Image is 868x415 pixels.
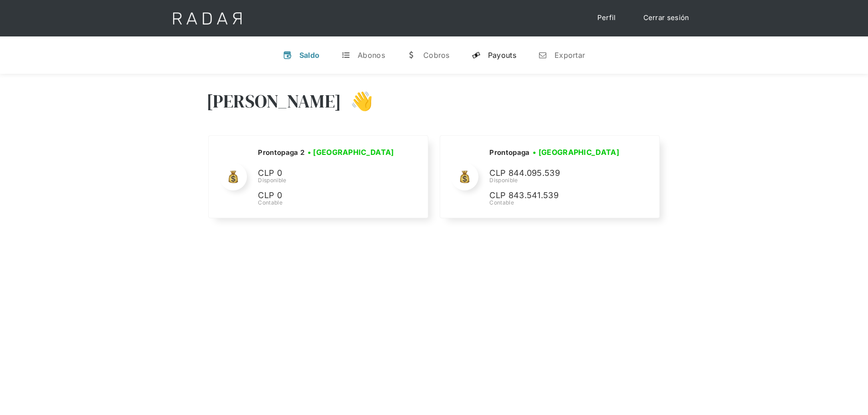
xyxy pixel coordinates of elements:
[308,147,394,158] h3: • [GEOGRAPHIC_DATA]
[472,51,481,60] div: y
[341,51,350,60] div: t
[258,167,395,180] p: CLP 0
[634,9,699,27] a: Cerrar sesión
[489,148,529,157] h2: Prontopaga
[258,148,304,157] h2: Prontopaga 2
[533,147,619,158] h3: • [GEOGRAPHIC_DATA]
[299,51,320,60] div: Saldo
[489,176,626,184] div: Disponible
[555,51,585,60] div: Exportar
[258,199,397,207] div: Contable
[423,51,450,60] div: Cobros
[206,90,342,113] h3: [PERSON_NAME]
[258,176,397,184] div: Disponible
[489,167,626,180] p: CLP 844.095.539
[341,90,373,113] h3: 👋
[283,51,292,60] div: v
[258,189,395,202] p: CLP 0
[407,51,416,60] div: w
[489,189,626,202] p: CLP 843.541.539
[488,51,516,60] div: Payouts
[358,51,385,60] div: Abonos
[489,199,626,207] div: Contable
[538,51,547,60] div: n
[588,9,625,27] a: Perfil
